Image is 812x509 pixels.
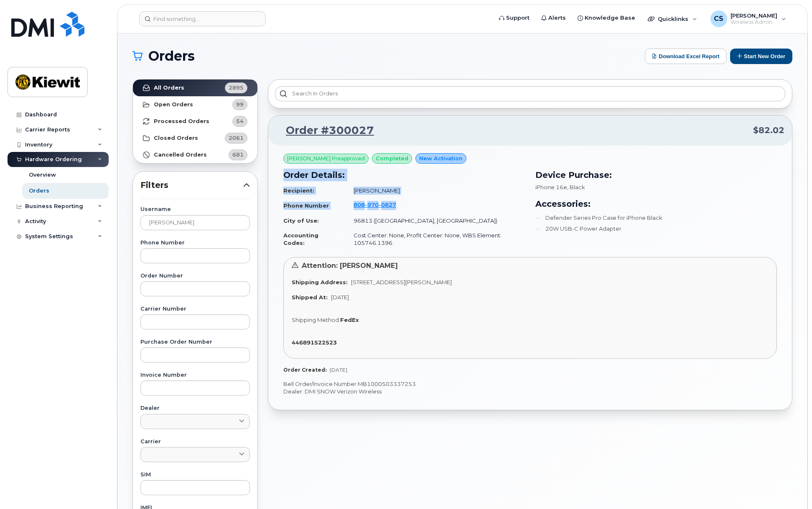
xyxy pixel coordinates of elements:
span: 681 [232,151,244,159]
span: $82.02 [753,124,784,136]
label: Carrier Number [140,306,250,312]
label: Invoice Number [140,373,250,378]
strong: Processed Orders [154,118,209,125]
strong: Phone Number [283,202,329,209]
span: New Activation [419,154,463,162]
h3: Accessories: [535,198,777,210]
strong: Order Created: [283,367,326,373]
label: Order Number [140,273,250,279]
label: Dealer [140,406,250,411]
span: Attention: [PERSON_NAME] [302,262,398,270]
span: [PERSON_NAME] Preapproved [287,155,365,162]
span: [STREET_ADDRESS][PERSON_NAME] [351,279,452,285]
strong: Shipping Address: [292,279,348,285]
strong: Cancelled Orders [154,152,207,158]
a: Open Orders99 [133,96,257,113]
p: Bell Order/Invoice Number MB1000503337253 [283,380,777,388]
a: Closed Orders2061 [133,130,257,147]
span: 2895 [229,84,244,92]
strong: All Orders [154,85,184,91]
strong: 446891522523 [292,339,337,346]
input: Search in orders [275,86,785,101]
strong: Recipient: [283,187,314,194]
li: Defender Series Pro Case for iPhone Black [535,214,777,222]
label: Username [140,207,250,212]
strong: FedEx [340,316,359,323]
label: Purchase Order Number [140,339,250,345]
a: Processed Orders54 [133,113,257,130]
a: Cancelled Orders681 [133,147,257,163]
span: Shipping Method: [292,316,340,323]
td: [PERSON_NAME] [346,183,525,198]
strong: Accounting Codes: [283,232,318,247]
span: [DATE] [331,294,349,301]
span: 0827 [379,201,396,208]
a: All Orders2895 [133,80,257,96]
button: Download Excel Report [645,49,727,64]
span: [DATE] [330,367,347,373]
span: iPhone 16e [535,184,567,190]
span: Orders [148,50,195,62]
span: , Black [567,184,585,190]
span: 99 [236,100,244,108]
label: SIM [140,472,250,478]
h3: Device Purchase: [535,169,777,181]
td: Cost Center: None, Profit Center: None, WBS Element: 105746.1396 [346,228,525,250]
span: Filters [140,179,243,191]
label: Carrier [140,439,250,445]
td: 96813 ([GEOGRAPHIC_DATA], [GEOGRAPHIC_DATA]) [346,213,525,228]
button: Start New Order [730,49,792,64]
span: 808 [354,201,396,208]
iframe: Messenger Launcher [776,473,806,503]
strong: Open Orders [154,101,193,108]
strong: Closed Orders [154,135,198,141]
h3: Order Details: [283,169,525,181]
p: Dealer: DMI SNOW Verizon Wireless [283,388,777,396]
strong: City of Use: [283,217,319,224]
a: 8089700827 [354,201,406,208]
li: 20W USB-C Power Adapter [535,225,777,233]
span: 2061 [229,134,244,142]
a: Order #300027 [276,123,374,138]
span: completed [376,154,408,162]
strong: Shipped At: [292,294,328,301]
a: 446891522523 [292,339,340,346]
span: 54 [236,117,244,125]
label: Phone Number [140,240,250,246]
span: 970 [365,201,379,208]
